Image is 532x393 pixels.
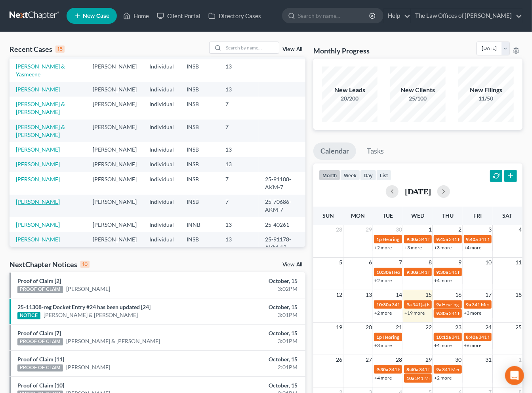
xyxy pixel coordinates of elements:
span: 341(a) Meeting for [PERSON_NAME] [412,302,489,308]
a: [PERSON_NAME] & [PERSON_NAME] [16,123,65,138]
a: [PERSON_NAME] [16,176,60,182]
a: Help [384,9,410,23]
td: 25-40261 [259,217,305,232]
td: INNB [180,217,219,232]
td: 13 [219,232,259,254]
div: Recent Cases [10,44,65,54]
span: 22 [425,323,433,332]
span: 11 [515,258,522,267]
a: [PERSON_NAME] & [PERSON_NAME] [16,101,65,115]
span: 24 [484,323,492,332]
td: [PERSON_NAME] [86,157,143,172]
td: Individual [143,97,180,119]
span: 8 [428,258,433,267]
span: 30 [455,355,463,365]
a: +4 more [434,277,452,283]
span: 10:15a [436,334,451,340]
a: The Law Offices of [PERSON_NAME] [411,9,522,23]
span: 8:40a [406,366,418,372]
div: October, 15 [210,382,297,389]
span: 9:30a [406,269,418,275]
span: 341 Meeting for [PERSON_NAME] [449,310,520,316]
a: [PERSON_NAME] [16,198,60,205]
a: Proof of Claim [11] [17,356,64,363]
span: 1 [518,355,522,365]
span: 1p [376,334,382,340]
div: 25/100 [390,95,446,103]
td: Individual [143,59,180,82]
a: [PERSON_NAME] & [PERSON_NAME] [66,337,160,345]
div: Open Intercom Messenger [505,366,524,385]
td: Individual [143,217,180,232]
span: 13 [365,290,373,300]
a: +4 more [374,375,392,381]
td: 13 [219,142,259,157]
td: 13 [219,157,259,172]
span: Hearing for [PERSON_NAME] [442,302,504,308]
a: Client Portal [153,9,204,23]
span: 341 Meeting for [PERSON_NAME] [415,375,486,381]
h3: Monthly Progress [313,46,370,55]
h2: [DATE] [405,187,431,196]
a: Calendar [313,142,356,160]
a: [PERSON_NAME] [16,86,60,93]
div: October, 15 [210,355,297,363]
a: [PERSON_NAME] [16,236,60,243]
div: New Clients [390,85,446,95]
a: +3 more [434,245,452,251]
div: 2:01PM [210,363,297,371]
a: Home [119,9,153,23]
span: 1p [376,236,382,242]
span: 3 [488,225,492,234]
div: October, 15 [210,277,297,285]
span: 10:30a [376,269,391,275]
span: 341 Meeting for [PERSON_NAME] [419,236,490,242]
a: [PERSON_NAME] & [PERSON_NAME] [44,311,138,319]
span: Mon [351,212,365,219]
div: NOTICE [17,312,40,319]
td: 7 [219,120,259,142]
a: Proof of Claim [10] [17,382,64,389]
span: 9a [466,302,471,308]
span: 28 [395,355,403,365]
span: 7 [398,258,403,267]
td: Individual [143,142,180,157]
td: 13 [219,82,259,97]
td: 7 [219,97,259,119]
span: 19 [335,323,343,332]
span: 9:30a [436,310,448,316]
span: 5 [338,258,343,267]
span: 15 [425,290,433,300]
a: +3 more [404,245,422,251]
span: 341 Meeting for [PERSON_NAME] [419,366,490,372]
td: Individual [143,232,180,254]
td: [PERSON_NAME] [86,232,143,254]
div: New Leads [322,85,378,95]
span: 10 [484,258,492,267]
a: [PERSON_NAME] [66,363,110,371]
span: 17 [484,290,492,300]
div: 10 [80,261,90,268]
button: day [360,170,376,180]
div: NextChapter Notices [10,260,90,269]
span: 9a [406,302,412,308]
div: PROOF OF CLAIM [17,286,63,293]
span: 9:30a [376,366,388,372]
span: 21 [395,323,403,332]
div: 20/200 [322,95,378,103]
span: 25 [515,323,522,332]
a: +19 more [404,310,425,316]
td: 25-91188-AKM-7 [259,172,305,194]
a: Proof of Claim [2] [17,277,61,284]
td: Individual [143,120,180,142]
td: 7 [219,195,259,217]
td: [PERSON_NAME] [86,82,143,97]
td: [PERSON_NAME] [86,59,143,82]
a: +2 more [374,277,392,283]
td: 7 [219,172,259,194]
td: INSB [180,97,219,119]
a: +4 more [434,342,452,348]
div: October, 15 [210,329,297,337]
a: +2 more [434,375,452,381]
td: INSB [180,82,219,97]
